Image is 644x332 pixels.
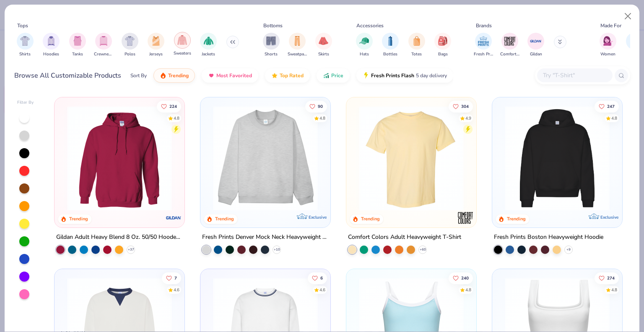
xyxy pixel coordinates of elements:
button: filter button [17,33,34,58]
span: 240 [461,276,469,280]
span: Exclusive [309,214,327,220]
span: Jerseys [149,51,163,58]
div: filter for Tanks [69,33,86,58]
div: filter for Crewnecks [94,33,113,58]
span: Fresh Prints Flash [371,72,414,79]
span: Comfort Colors [500,51,519,58]
div: filter for Skirts [315,33,332,58]
span: Most Favorited [216,72,252,79]
button: filter button [315,33,332,58]
div: Accessories [356,22,384,29]
div: filter for Men [626,33,643,58]
div: 4.8 [319,115,325,121]
span: Sweatpants [288,51,307,58]
div: Made For [600,22,621,29]
span: 5 day delivery [416,71,447,81]
button: filter button [626,33,643,58]
img: Tanks Image [73,36,82,46]
div: filter for Polos [122,33,138,58]
span: Tanks [72,51,83,58]
button: Like [595,100,619,112]
div: 4.6 [174,287,180,293]
span: Totes [411,51,422,58]
img: Jerseys Image [151,36,161,46]
span: Skirts [318,51,329,58]
div: 4.6 [319,287,325,293]
img: Skirts Image [319,36,328,46]
img: Sweaters Image [177,35,187,45]
button: filter button [69,33,86,58]
button: Like [449,100,473,112]
div: Fresh Prints Denver Mock Neck Heavyweight Sweatshirt [202,232,329,243]
span: 7 [175,276,177,280]
div: Gildan Adult Heavy Blend 8 Oz. 50/50 Hooded Sweatshirt [56,232,183,243]
img: Comfort Colors Image [504,35,516,47]
img: f5d85501-0dbb-4ee4-b115-c08fa3845d83 [209,106,322,211]
img: e55d29c3-c55d-459c-bfd9-9b1c499ab3c6 [468,106,581,211]
img: 91acfc32-fd48-4d6b-bdad-a4c1a30ac3fc [501,106,614,211]
span: Exclusive [600,214,618,220]
button: Fresh Prints Flash5 day delivery [356,68,453,83]
img: Fresh Prints Image [477,35,490,47]
span: 304 [461,104,469,108]
span: Fresh Prints [474,51,493,58]
div: Sort By [130,72,147,79]
button: Trending [153,68,195,83]
button: filter button [600,33,616,58]
div: filter for Shorts [263,33,280,58]
button: filter button [382,33,399,58]
div: filter for Totes [408,33,425,58]
img: 01756b78-01f6-4cc6-8d8a-3c30c1a0c8ac [63,106,176,211]
span: + 37 [128,247,134,252]
div: filter for Jackets [200,33,217,58]
div: filter for Hats [356,33,373,58]
img: trending.gif [160,72,166,79]
div: filter for Gildan [527,33,544,58]
span: 224 [170,104,177,108]
img: 029b8af0-80e6-406f-9fdc-fdf898547912 [355,106,468,211]
span: Shorts [265,51,278,58]
div: 4.8 [174,115,180,121]
div: filter for Shirts [17,33,34,58]
img: Polos Image [125,36,135,46]
button: filter button [474,33,493,58]
div: Fresh Prints Boston Heavyweight Hoodie [494,232,603,243]
button: Close [620,8,636,24]
button: filter button [288,33,307,58]
span: Jackets [202,51,215,58]
span: Sweaters [174,50,191,57]
img: most_fav.gif [208,72,215,79]
button: Like [162,272,182,284]
button: filter button [200,33,217,58]
span: 247 [607,104,615,108]
img: Bottles Image [386,36,395,46]
img: TopRated.gif [271,72,278,79]
button: Top Rated [265,68,310,83]
span: Hats [360,51,369,58]
div: Bottoms [263,22,283,29]
span: + 60 [419,247,426,252]
img: Jackets Image [204,36,213,46]
img: Bags Image [438,36,447,46]
button: filter button [263,33,280,58]
span: + 9 [566,247,571,252]
span: 274 [607,276,615,280]
span: Bags [438,51,448,58]
span: Women [600,51,615,58]
img: Women Image [603,36,613,46]
div: Tops [17,22,28,29]
div: 4.8 [611,115,617,121]
span: Bottles [383,51,397,58]
span: Hoodies [43,51,59,58]
button: filter button [527,33,544,58]
img: Shirts Image [20,36,30,46]
span: Top Rated [280,72,304,79]
div: 4.8 [465,287,471,293]
button: filter button [43,33,60,58]
img: flash.gif [363,72,369,79]
img: Totes Image [412,36,421,46]
div: filter for Jerseys [148,33,164,58]
button: filter button [434,33,451,58]
span: + 10 [274,247,280,252]
button: filter button [356,33,373,58]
